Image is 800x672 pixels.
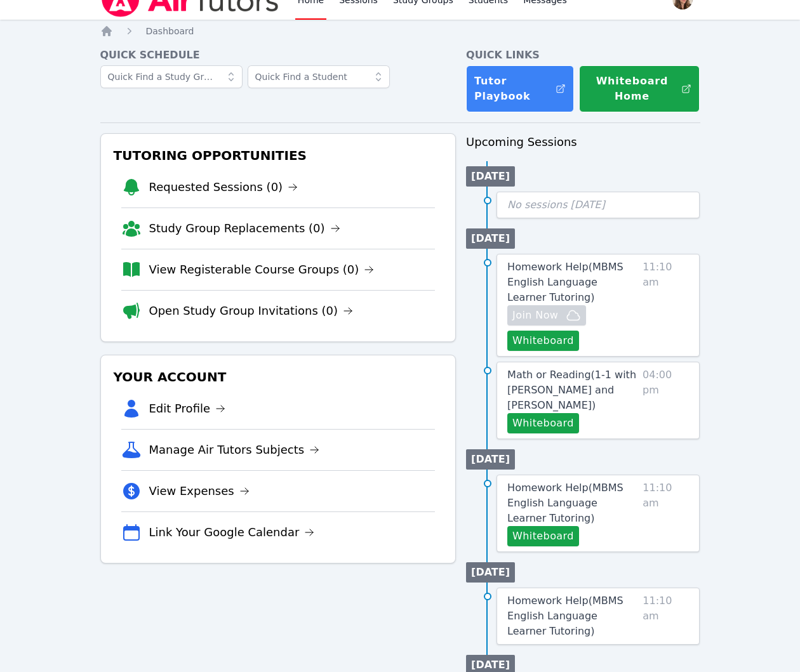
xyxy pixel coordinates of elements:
[643,593,689,639] span: 11:10 am
[507,305,586,326] button: Join Now
[149,261,375,279] a: View Registerable Course Groups (0)
[507,331,579,351] button: Whiteboard
[111,366,446,388] h3: Your Account
[149,220,340,237] a: Study Group Replacements (0)
[146,26,194,36] span: Dashboard
[100,65,243,88] input: Quick Find a Study Group
[466,562,515,583] li: [DATE]
[507,595,623,637] span: Homework Help ( MBMS English Language Learner Tutoring )
[466,48,700,63] h4: Quick Links
[149,524,315,541] a: Link Your Google Calendar
[643,480,689,546] span: 11:10 am
[466,449,515,470] li: [DATE]
[149,400,226,418] a: Edit Profile
[248,65,390,88] input: Quick Find a Student
[466,228,515,249] li: [DATE]
[149,178,298,196] a: Requested Sessions (0)
[643,367,689,433] span: 04:00 pm
[507,369,636,411] span: Math or Reading ( 1-1 with [PERSON_NAME] and [PERSON_NAME] )
[507,260,637,305] a: Homework Help(MBMS English Language Learner Tutoring)
[579,65,700,112] button: Whiteboard Home
[100,48,457,63] h4: Quick Schedule
[507,480,637,526] a: Homework Help(MBMS English Language Learner Tutoring)
[466,166,515,187] li: [DATE]
[507,261,623,303] span: Homework Help ( MBMS English Language Learner Tutoring )
[507,526,579,546] button: Whiteboard
[507,593,637,639] a: Homework Help(MBMS English Language Learner Tutoring)
[643,260,689,351] span: 11:10 am
[466,65,574,112] a: Tutor Playbook
[507,199,605,211] span: No sessions [DATE]
[100,25,700,37] nav: Breadcrumb
[507,367,637,413] a: Math or Reading(1-1 with [PERSON_NAME] and [PERSON_NAME])
[507,482,623,524] span: Homework Help ( MBMS English Language Learner Tutoring )
[149,302,354,320] a: Open Study Group Invitations (0)
[149,482,250,500] a: View Expenses
[512,308,558,323] span: Join Now
[507,413,579,433] button: Whiteboard
[146,25,194,37] a: Dashboard
[466,133,700,151] h3: Upcoming Sessions
[149,441,320,459] a: Manage Air Tutors Subjects
[111,144,446,167] h3: Tutoring Opportunities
